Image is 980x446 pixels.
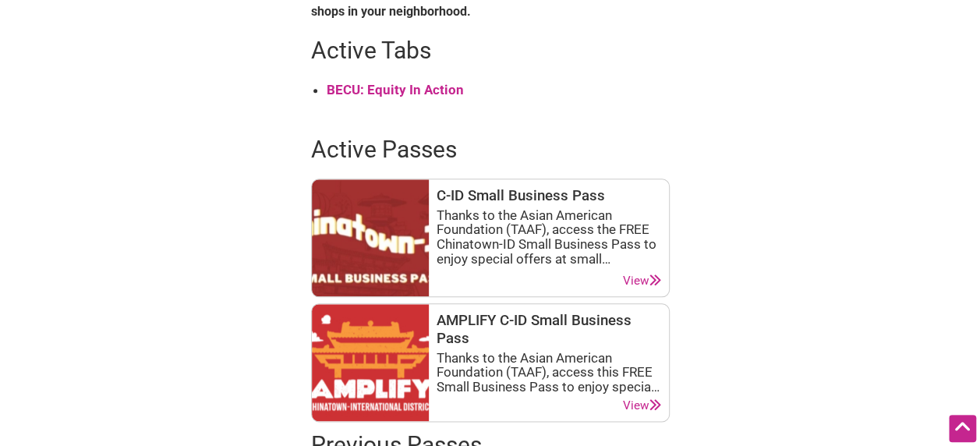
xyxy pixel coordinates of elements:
[623,274,661,288] a: View
[312,304,429,421] img: AMPLIFY - Chinatown-International District
[311,133,670,166] h2: Active Passes
[949,415,976,442] div: Scroll Back to Top
[437,208,661,267] div: Thanks to the Asian American Foundation (TAAF), access the FREE Chinatown-ID Small Business Pass ...
[327,82,464,97] a: BECU: Equity In Action
[437,312,661,347] h3: AMPLIFY C-ID Small Business Pass
[311,34,670,67] h2: Active Tabs
[437,187,661,204] h3: C-ID Small Business Pass
[437,351,661,395] div: Thanks to the Asian American Foundation (TAAF), access this FREE Small Business Pass to enjoy spe...
[312,179,429,296] img: Chinatown-ID Small Business Pass
[623,398,661,413] a: View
